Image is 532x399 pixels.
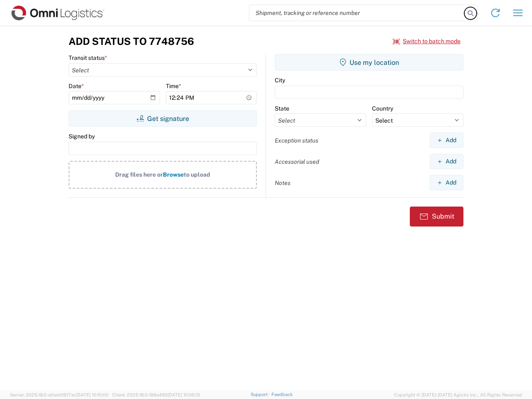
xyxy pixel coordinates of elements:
[275,158,319,165] label: Accessorial used
[275,76,285,84] label: City
[166,82,181,90] label: Time
[184,171,210,178] span: to upload
[275,54,463,71] button: Use my location
[251,392,271,397] a: Support
[430,154,463,169] button: Add
[69,110,257,127] button: Get signature
[163,171,184,178] span: Browse
[69,54,107,62] label: Transit status
[112,392,200,397] span: Client: 2025.18.0-198a450
[394,391,522,399] span: Copyright © [DATE]-[DATE] Agistix Inc., All Rights Reserved
[69,35,194,47] h3: Add Status to 7748756
[430,175,463,190] button: Add
[10,392,108,397] span: Server: 2025.18.0-a0edd1917ac
[271,392,293,397] a: Feedback
[69,82,84,90] label: Date
[275,105,289,112] label: State
[372,105,393,112] label: Country
[275,179,291,187] label: Notes
[167,392,200,397] span: [DATE] 10:06:13
[275,137,318,144] label: Exception status
[410,207,463,227] button: Submit
[115,171,163,178] span: Drag files here or
[430,133,463,148] button: Add
[69,133,95,140] label: Signed by
[393,34,461,48] button: Switch to batch mode
[249,5,465,21] input: Shipment, tracking or reference number
[76,392,108,397] span: [DATE] 10:10:00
